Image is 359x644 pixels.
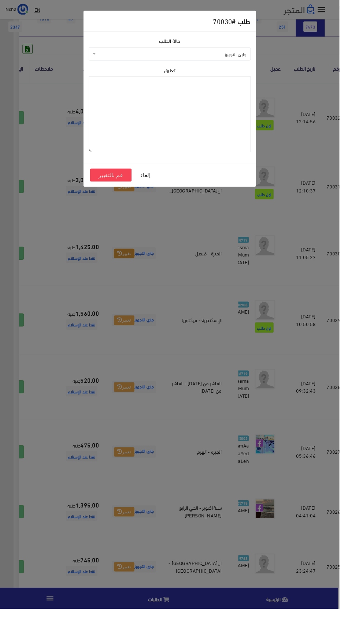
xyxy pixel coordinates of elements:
[9,594,37,622] iframe: Drift Widget Chat Controller
[168,39,191,47] label: حالة الطلب
[225,15,245,29] span: 70030
[95,178,139,192] button: قم بالتغيير
[225,17,265,28] h5: طلب #
[139,178,169,192] button: إلغاء
[94,50,265,64] span: جاري التجهيز
[103,53,260,61] span: جاري التجهيز
[174,70,185,78] label: تعليق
